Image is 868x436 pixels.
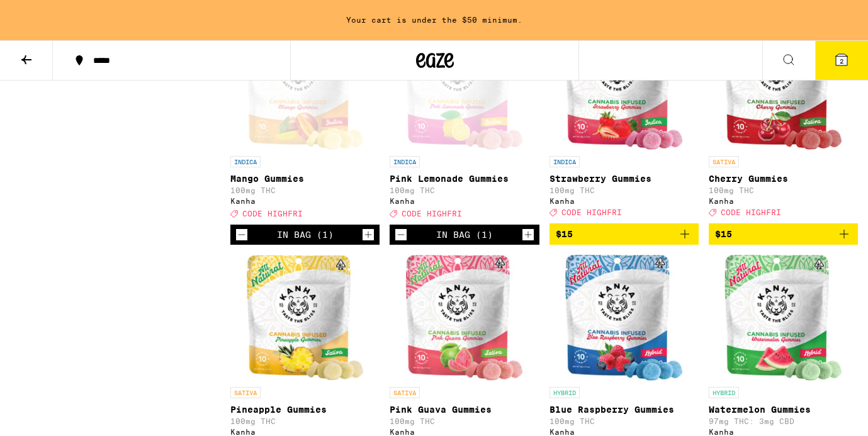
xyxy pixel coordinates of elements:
[561,209,622,217] span: CODE HIGHFRI
[550,156,580,167] p: INDICA
[390,186,539,194] p: 100mg THC
[390,24,539,224] a: Open page for Pink Lemonade Gummies from Kanha
[230,24,380,224] a: Open page for Mango Gummies from Kanha
[242,210,303,218] span: CODE HIGHFRI
[709,405,858,415] p: Watermelon Gummies
[556,229,573,239] span: $15
[709,174,858,184] p: Cherry Gummies
[395,228,407,241] button: Decrement
[390,174,539,184] p: Pink Lemonade Gummies
[721,209,781,217] span: CODE HIGHFRI
[362,228,375,241] button: Increment
[550,223,699,245] button: Add to bag
[390,428,539,436] div: Kanha
[390,405,539,415] p: Pink Guava Gummies
[230,174,380,184] p: Mango Gummies
[724,255,842,381] img: Kanha - Watermelon Gummies
[550,174,699,184] p: Strawberry Gummies
[390,417,539,425] p: 100mg THC
[277,230,334,240] div: In Bag (1)
[230,417,380,425] p: 100mg THC
[565,24,683,150] img: Kanha - Strawberry Gummies
[709,156,739,167] p: SATIVA
[230,197,380,205] div: Kanha
[550,417,699,425] p: 100mg THC
[8,9,91,19] span: Hi. Need any help?
[550,197,699,205] div: Kanha
[230,428,380,436] div: Kanha
[235,228,248,241] button: Decrement
[390,387,420,398] p: SATIVA
[402,210,462,218] span: CODE HIGHFRI
[840,57,843,65] span: 2
[230,186,380,194] p: 100mg THC
[709,223,858,245] button: Add to bag
[709,24,858,223] a: Open page for Cherry Gummies from Kanha
[724,24,842,150] img: Kanha - Cherry Gummies
[522,228,534,241] button: Increment
[550,387,580,398] p: HYBRID
[550,24,699,223] a: Open page for Strawberry Gummies from Kanha
[815,41,868,80] button: 2
[230,405,380,415] p: Pineapple Gummies
[390,156,420,167] p: INDICA
[550,428,699,436] div: Kanha
[246,255,364,381] img: Kanha - Pineapple Gummies
[709,186,858,194] p: 100mg THC
[550,405,699,415] p: Blue Raspberry Gummies
[709,417,858,425] p: 97mg THC: 3mg CBD
[709,428,858,436] div: Kanha
[565,255,683,381] img: Kanha - Blue Raspberry Gummies
[436,230,493,240] div: In Bag (1)
[405,255,523,381] img: Kanha - Pink Guava Gummies
[709,387,739,398] p: HYBRID
[709,197,858,205] div: Kanha
[715,229,732,239] span: $15
[230,156,261,167] p: INDICA
[390,197,539,205] div: Kanha
[230,387,261,398] p: SATIVA
[550,186,699,194] p: 100mg THC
